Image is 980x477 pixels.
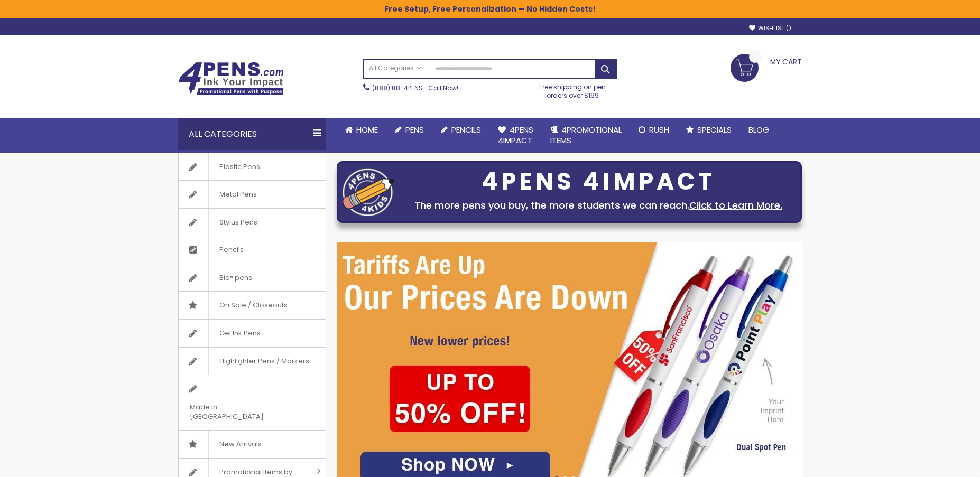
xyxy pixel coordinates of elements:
[179,375,326,430] a: Made in [GEOGRAPHIC_DATA]
[405,124,424,135] span: Pens
[208,209,268,236] span: Stylus Pens
[489,118,542,153] a: 4Pens4impact
[749,24,791,32] a: Wishlist
[372,83,423,92] a: (888) 88-4PENS
[337,118,386,142] a: Home
[208,264,263,292] span: Bic® pens
[179,181,326,208] a: Metal Pens
[179,264,326,292] a: Bic® pens
[372,83,458,92] span: - Call Now!
[364,60,427,77] a: All Categories
[401,198,796,213] div: The more pens you buy, the more students we can reach.
[179,394,299,430] span: Made in [GEOGRAPHIC_DATA]
[356,124,378,135] span: Home
[542,118,630,153] a: 4PROMOTIONALITEMS
[451,124,481,135] span: Pencils
[630,118,678,142] a: Rush
[208,431,272,458] span: New Arrivals
[498,124,533,146] span: 4Pens 4impact
[369,64,422,72] span: All Categories
[689,199,782,212] a: Click to Learn More.
[748,124,769,135] span: Blog
[208,348,320,375] span: Highlighter Pens / Markers
[208,320,271,347] span: Gel Ink Pens
[179,292,326,319] a: On Sale / Closeouts
[649,124,669,135] span: Rush
[401,171,796,193] div: 4PENS 4IMPACT
[208,236,254,264] span: Pencils
[740,118,778,142] a: Blog
[179,236,326,264] a: Pencils
[179,320,326,347] a: Gel Ink Pens
[178,118,326,150] div: All Categories
[343,168,395,216] img: four_pen_logo.png
[386,118,432,142] a: Pens
[208,292,298,319] span: On Sale / Closeouts
[179,209,326,236] a: Stylus Pens
[678,118,740,142] a: Specials
[178,62,284,96] img: 4Pens Custom Pens and Promotional Products
[550,124,622,146] span: 4PROMOTIONAL ITEMS
[208,153,271,181] span: Plastic Pens
[179,348,326,375] a: Highlighter Pens / Markers
[179,431,326,458] a: New Arrivals
[208,181,267,208] span: Metal Pens
[697,124,732,135] span: Specials
[179,153,326,181] a: Plastic Pens
[432,118,489,142] a: Pencils
[529,79,617,100] div: Free shipping on pen orders over $199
